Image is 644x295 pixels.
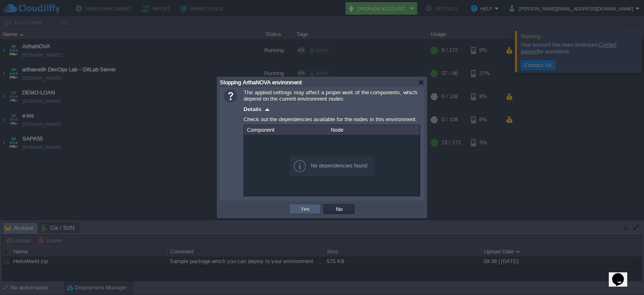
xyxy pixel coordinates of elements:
[244,114,420,125] div: Check out the dependencies available for the nodes in this environment:
[298,205,312,213] button: Yes
[333,205,345,213] button: No
[244,89,417,102] span: The applied settings may affect a proper work of the components, which depend on the current envi...
[609,261,636,287] iframe: chat widget
[244,106,262,112] span: Details
[220,79,302,86] span: Stopping ArthaNOVA environment
[329,125,416,135] div: Node
[245,125,328,135] div: Component
[290,157,374,176] div: No dependencies found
